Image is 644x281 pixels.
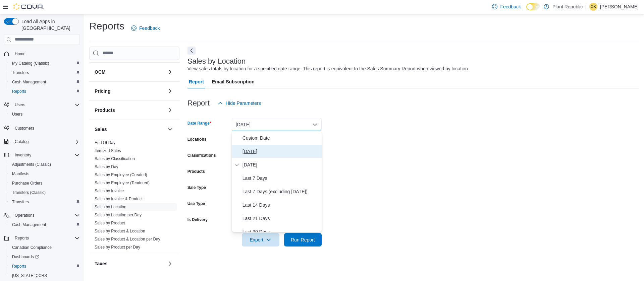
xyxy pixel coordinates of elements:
[12,211,80,219] span: Operations
[232,131,322,232] div: Select listbox
[9,69,32,77] a: Transfers
[9,160,80,168] span: Adjustments (Classic)
[600,3,639,11] p: [PERSON_NAME]
[9,189,48,197] a: Transfers (Classic)
[243,214,319,222] span: Last 21 Days
[9,198,32,206] a: Transfers
[95,220,125,226] span: Sales by Product
[95,126,165,133] button: Sales
[12,50,28,58] a: Home
[12,112,22,117] span: Users
[585,3,587,11] p: |
[187,169,205,174] label: Products
[9,179,80,187] span: Purchase Orders
[12,190,46,195] span: Transfers (Classic)
[9,59,80,67] span: My Catalog (Classic)
[243,147,319,155] span: [DATE]
[7,262,83,271] button: Reports
[9,272,80,280] span: Washington CCRS
[12,264,26,269] span: Reports
[7,87,83,96] button: Reports
[12,234,32,242] button: Reports
[9,110,25,118] a: Users
[187,217,208,222] label: Is Delivery
[15,51,25,57] span: Home
[95,260,108,267] h3: Taxes
[95,107,165,114] button: Products
[128,21,162,35] a: Feedback
[95,205,126,209] a: Sales by Location
[15,102,25,108] span: Users
[15,152,31,158] span: Inventory
[95,181,150,185] a: Sales by Employee (Tendered)
[7,179,83,188] button: Purchase Orders
[95,221,125,225] a: Sales by Product
[89,19,124,33] h1: Reports
[189,75,204,88] span: Report
[243,201,319,209] span: Last 14 Days
[1,150,83,160] button: Inventory
[291,236,315,243] span: Run Report
[12,151,34,159] button: Inventory
[15,139,29,144] span: Catalog
[7,59,83,68] button: My Catalog (Classic)
[166,106,174,114] button: Products
[7,197,83,207] button: Transfers
[95,196,143,202] span: Sales by Invoice & Product
[95,69,165,75] button: OCM
[9,160,54,168] a: Adjustments (Classic)
[12,273,47,278] span: [US_STATE] CCRS
[9,253,42,261] a: Dashboards
[187,99,210,107] h3: Report
[12,222,46,227] span: Cash Management
[95,245,140,250] a: Sales by Product per Day
[12,124,37,132] a: Customers
[15,126,34,131] span: Customers
[9,221,49,229] a: Cash Management
[187,65,469,72] div: View sales totals by location for a specified date range. This report is equivalent to the Sales ...
[9,189,80,197] span: Transfers (Classic)
[12,151,80,159] span: Inventory
[95,213,142,217] a: Sales by Location per Day
[95,189,124,193] a: Sales by Invoice
[187,121,211,126] label: Date Range
[9,198,80,206] span: Transfers
[9,221,80,229] span: Cash Management
[1,137,83,146] button: Catalog
[9,78,49,86] a: Cash Management
[95,164,118,169] span: Sales by Day
[12,171,29,177] span: Manifests
[95,107,115,114] h3: Products
[9,110,80,118] span: Users
[7,252,83,262] a: Dashboards
[9,78,80,86] span: Cash Management
[12,61,49,66] span: My Catalog (Classic)
[95,88,165,94] button: Pricing
[166,260,174,268] button: Taxes
[7,271,83,280] button: [US_STATE] CCRS
[9,87,29,95] a: Reports
[12,79,46,85] span: Cash Management
[95,229,145,233] a: Sales by Product & Location
[139,25,160,31] span: Feedback
[95,204,126,210] span: Sales by Location
[9,170,32,178] a: Manifests
[9,262,29,270] a: Reports
[15,235,29,241] span: Reports
[243,188,319,196] span: Last 7 Days (excluding [DATE])
[232,118,322,131] button: [DATE]
[215,96,264,110] button: Hide Parameters
[12,245,52,250] span: Canadian Compliance
[187,137,207,142] label: Locations
[9,262,80,270] span: Reports
[95,140,115,145] a: End Of Day
[7,68,83,77] button: Transfers
[187,57,246,65] h3: Sales by Location
[7,220,83,229] button: Cash Management
[95,237,160,241] a: Sales by Product & Location per Day
[12,138,31,146] button: Catalog
[166,87,174,95] button: Pricing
